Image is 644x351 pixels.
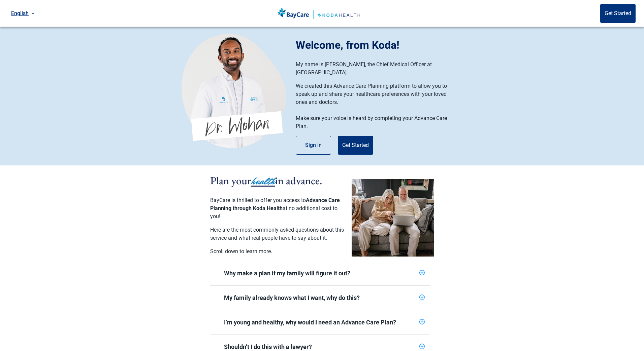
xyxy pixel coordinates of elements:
div: I’m young and healthy, why would I need an Advance Care Plan? [224,318,417,326]
span: in advance. [275,173,322,188]
span: plus-circle [419,270,425,275]
span: health [251,174,275,189]
div: Welcome, from Koda! [296,37,462,53]
p: Make sure your voice is heard by completing your Advance Care Plan. [296,114,456,130]
span: plus-circle [419,344,425,349]
button: Get Started [600,4,636,23]
div: I’m young and healthy, why would I need an Advance Care Plan? [210,310,430,335]
button: Get Started [338,136,373,155]
img: planSectionCouple-CV0a0q8G.png [352,179,434,257]
p: Scroll down to learn more. [210,247,345,256]
span: plus-circle [419,319,425,324]
span: Plan your [210,173,251,188]
a: Current language: English [8,8,37,19]
span: plus-circle [419,295,425,300]
div: My family already knows what I want, why do this? [210,286,430,310]
img: Koda Health [278,8,360,19]
p: My name is [PERSON_NAME], the Chief Medical Officer at [GEOGRAPHIC_DATA]. [296,61,456,77]
button: Sign in [296,136,331,155]
span: BayCare is thrilled to offer you access to [210,197,306,203]
p: We created this Advance Care Planning platform to allow you to speak up and share your healthcare... [296,82,456,106]
div: My family already knows what I want, why do this? [224,294,417,302]
img: Koda Health [182,34,286,148]
div: Why make a plan if my family will figure it out? [210,261,430,285]
div: Why make a plan if my family will figure it out? [224,269,417,277]
p: Here are the most commonly asked questions about this service and what real people have to say ab... [210,226,345,242]
span: down [31,12,35,15]
div: Shouldn’t I do this with a lawyer? [224,343,417,351]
